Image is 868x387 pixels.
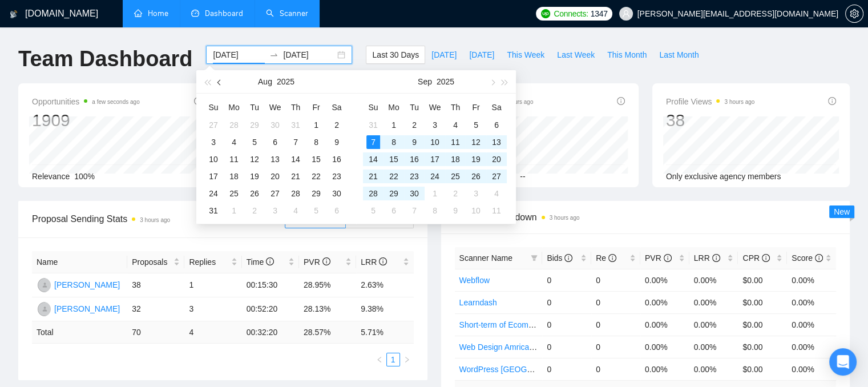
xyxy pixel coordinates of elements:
th: Fr [466,98,486,116]
td: 2025-09-24 [425,168,445,185]
span: CPR [742,253,769,263]
div: 10 [207,152,220,166]
button: Last Week [551,46,601,64]
div: 2 [248,204,261,217]
span: dashboard [191,9,199,17]
div: 10 [428,135,442,149]
td: 2025-08-10 [203,151,224,168]
td: 2025-09-03 [425,116,445,134]
td: 2025-09-06 [326,202,347,219]
button: 2025 [437,70,454,93]
td: 2025-09-27 [486,168,507,185]
span: info-circle [762,254,770,262]
th: Su [363,98,383,116]
td: 2025-09-01 [383,116,404,134]
div: 3 [469,187,483,200]
td: 32 [127,297,184,321]
td: 2025-08-07 [285,134,306,151]
td: 2025-09-06 [486,116,507,134]
td: 2025-07-31 [285,116,306,134]
span: info-circle [266,257,274,265]
img: logo [10,5,18,23]
td: 3 [184,297,241,321]
button: Sep [418,70,432,93]
td: 2025-09-28 [363,185,383,202]
th: Fr [306,98,326,116]
div: 23 [407,170,421,183]
td: 9.38% [356,297,413,321]
td: 2025-08-05 [244,134,265,151]
div: 20 [268,170,282,183]
td: 2025-08-08 [306,134,326,151]
a: Short-term of Ecommerce [459,320,551,329]
div: 9 [449,204,462,217]
div: 30 [268,118,282,132]
td: 2025-09-26 [466,168,486,185]
td: 2025-08-11 [224,151,244,168]
th: Mo [383,98,404,116]
th: We [425,98,445,116]
td: 2025-09-09 [404,134,425,151]
td: 2025-08-28 [285,185,306,202]
td: 2025-10-11 [486,202,507,219]
td: 2025-08-25 [224,185,244,202]
span: info-circle [617,97,625,105]
time: 3 hours ago [724,99,754,105]
div: 16 [407,152,421,166]
h1: Team Dashboard [18,46,192,72]
div: 28 [227,118,241,132]
td: 2025-09-18 [445,151,466,168]
td: 0 [591,269,640,291]
td: 2.63% [356,273,413,297]
div: 8 [428,204,442,217]
span: New [834,207,850,216]
td: 2025-09-05 [466,116,486,134]
div: 29 [387,187,401,200]
span: Last 30 Days [372,49,419,61]
div: 27 [490,170,503,183]
td: 2025-10-09 [445,202,466,219]
td: 2025-08-06 [265,134,285,151]
div: 15 [309,152,323,166]
div: 26 [469,170,483,183]
button: [DATE] [463,46,500,64]
span: info-circle [664,254,672,262]
span: info-circle [712,254,720,262]
td: 2025-08-31 [203,202,224,219]
span: Replies [189,256,228,268]
a: WordPress [GEOGRAPHIC_DATA] [459,365,584,374]
td: 0.00% [640,269,689,291]
td: 2025-08-23 [326,168,347,185]
div: 38 [666,110,755,131]
td: 2025-08-24 [203,185,224,202]
div: 12 [248,152,261,166]
div: 1 [387,118,401,132]
td: 00:15:30 [242,273,299,297]
img: PK [38,278,52,292]
div: 30 [330,187,344,200]
div: 11 [449,135,462,149]
div: 29 [309,187,323,200]
td: 2025-09-07 [363,134,383,151]
time: a few seconds ago [92,99,139,105]
span: Score [792,253,822,263]
td: 0.00% [640,291,689,313]
div: 10 [469,204,483,217]
td: 2025-10-08 [425,202,445,219]
td: 2025-10-06 [383,202,404,219]
div: 3 [268,204,282,217]
span: Bids [547,253,572,263]
td: 2025-10-02 [445,185,466,202]
div: 31 [366,118,380,132]
div: 2 [330,118,344,132]
span: This Week [507,49,544,61]
span: to [269,50,278,59]
span: info-circle [564,254,572,262]
span: Profile Views [666,95,755,108]
td: 2025-09-21 [363,168,383,185]
td: 2025-08-01 [306,116,326,134]
span: right [403,356,410,363]
td: 2025-08-17 [203,168,224,185]
span: Dashboard [205,9,243,18]
span: left [376,356,383,363]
